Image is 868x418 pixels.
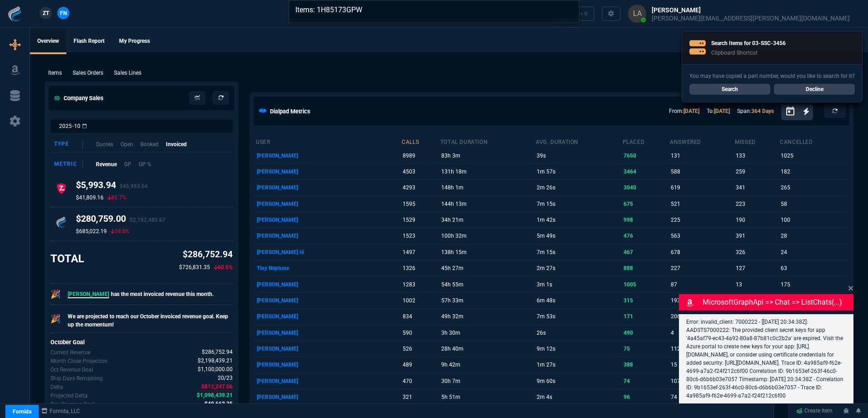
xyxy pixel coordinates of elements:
a: Create Item [793,404,836,418]
p: MicrosoftGraphApi => chat => listChats(...) [703,297,852,308]
p: Error: invalid_client: 7000222 - [[DATE] 20:34:38Z]: AADSTS7000222: The provided client secret ke... [686,318,846,400]
a: msbcCompanyName [39,407,83,415]
input: Search... [289,0,579,19]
